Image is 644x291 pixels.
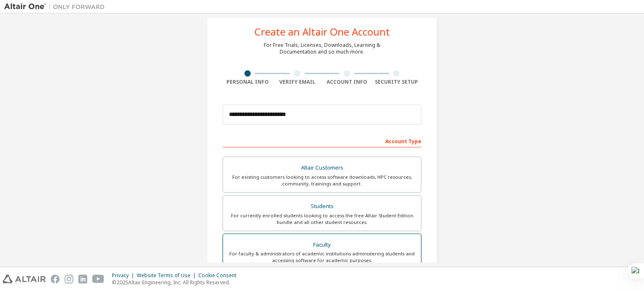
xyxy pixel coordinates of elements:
div: Account Info [322,79,372,85]
div: Students [228,201,416,212]
div: For currently enrolled students looking to access the free Altair Student Edition bundle and all ... [228,212,416,226]
img: linkedin.svg [78,275,87,283]
img: youtube.svg [92,275,104,283]
div: Cookie Consent [198,272,241,279]
img: altair_logo.svg [3,275,46,283]
div: Privacy [112,272,137,279]
img: Altair One [4,3,109,11]
div: Personal Info [223,79,273,85]
img: instagram.svg [65,275,73,283]
div: Account Type [223,134,421,147]
div: Faculty [228,239,416,251]
div: Website Terms of Use [137,272,198,279]
div: Security Setup [372,79,422,85]
div: For existing customers looking to access software downloads, HPC resources, community, trainings ... [228,174,416,187]
div: For Free Trials, Licenses, Downloads, Learning & Documentation and so much more. [264,42,380,55]
p: © 2025 Altair Engineering, Inc. All Rights Reserved. [112,279,241,286]
div: For faculty & administrators of academic institutions administering students and accessing softwa... [228,250,416,264]
div: Create an Altair One Account [254,27,390,37]
div: Verify Email [273,79,322,85]
div: Altair Customers [228,162,416,174]
img: facebook.svg [51,275,60,283]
